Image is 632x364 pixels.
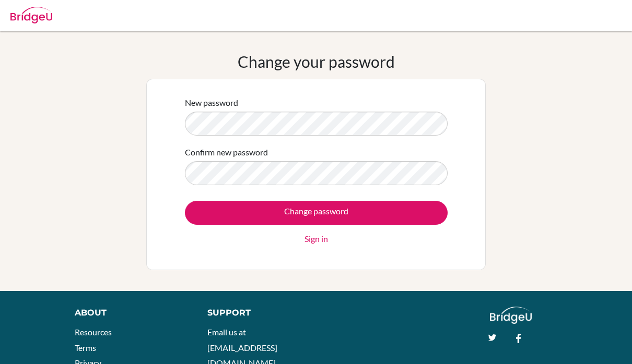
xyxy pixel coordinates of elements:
[238,52,395,71] h1: Change your password
[75,327,112,337] a: Resources
[490,307,532,324] img: logo_white@2x-f4f0deed5e89b7ecb1c2cc34c3e3d731f90f0f143d5ea2071677605dd97b5244.png
[185,146,268,159] label: Confirm new password
[305,233,328,245] a: Sign in
[75,343,96,353] a: Terms
[75,307,183,319] div: About
[185,201,448,225] input: Change password
[10,7,52,23] img: Bridge-U
[185,96,238,109] label: New password
[207,307,306,319] div: Support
